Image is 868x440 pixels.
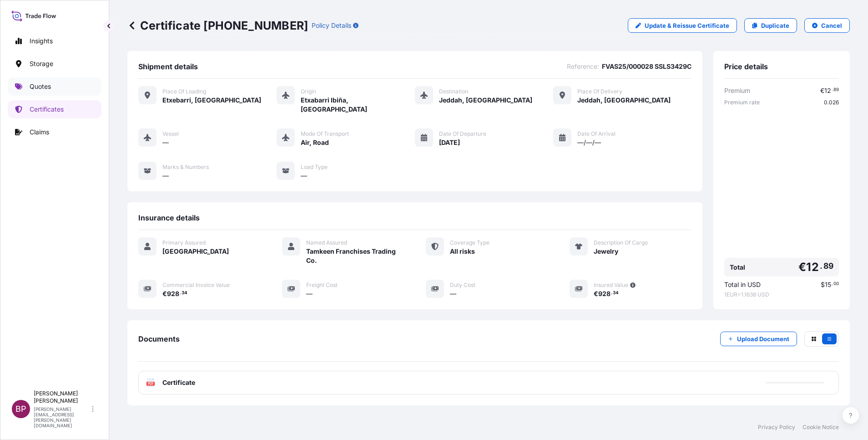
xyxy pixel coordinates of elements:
span: — [306,289,313,298]
span: 00 [833,282,839,286]
span: 1 EUR = 1.1638 USD [724,291,839,298]
span: 12 [806,261,818,273]
p: Claims [30,128,49,137]
span: 89 [833,88,839,92]
p: Certificate [PHONE_NUMBER] [127,18,308,33]
span: 928 [598,291,611,297]
span: Coverage Type [450,239,490,246]
a: Update & Reissue Certificate [628,18,737,33]
p: Storage [30,59,53,68]
span: Origin [301,88,316,95]
span: . [611,292,612,295]
span: —/—/— [577,138,601,147]
p: Certificates [30,105,64,114]
a: Claims [8,123,101,141]
span: Place of Loading [162,88,206,95]
span: FVAS25/000028 SSLS3429C [602,62,691,71]
p: Duplicate [761,21,789,30]
button: Upload Document [720,332,797,346]
p: Upload Document [737,334,789,343]
span: Date of Departure [439,130,486,138]
span: Total in USD [724,280,761,289]
a: Privacy Policy [758,424,795,431]
p: Policy Details [312,21,351,30]
span: Named Assured [306,239,347,246]
span: € [162,291,167,297]
span: Marks & Numbers [162,164,209,171]
span: Shipment details [138,62,198,71]
button: Cancel [804,18,850,33]
a: Certificates [8,100,101,118]
a: Quotes [8,77,101,96]
span: Total [730,263,745,272]
span: Certificate [162,378,195,387]
span: Jeddah, [GEOGRAPHIC_DATA] [577,96,671,105]
span: Premium rate [724,99,760,106]
span: — [450,289,456,298]
span: — [301,171,307,180]
span: € [594,291,598,297]
p: Insights [30,36,53,46]
span: . [832,88,833,92]
span: Price details [724,62,768,71]
a: Cookie Notice [802,424,839,431]
span: Jewelry [594,247,618,256]
p: [PERSON_NAME] [PERSON_NAME] [34,390,90,404]
span: . [832,282,833,286]
span: Destination [439,88,468,95]
span: Tamkeen Franchises Trading Co. [306,247,404,265]
span: Jeddah, [GEOGRAPHIC_DATA] [439,96,532,105]
span: € [820,87,824,94]
p: [PERSON_NAME][EMAIL_ADDRESS][PERSON_NAME][DOMAIN_NAME] [34,406,90,428]
span: Duty Cost [450,281,475,289]
span: 15 [825,281,831,288]
span: Air, Road [301,138,329,147]
text: PDF [148,382,154,385]
span: 928 [167,291,179,297]
span: [DATE] [439,138,460,147]
span: — [162,138,169,147]
p: Cancel [821,21,842,30]
span: Etxebarri, [GEOGRAPHIC_DATA] [162,96,261,105]
span: Insured Value [594,281,628,289]
span: Freight Cost [306,281,338,289]
span: All risks [450,247,475,256]
span: 89 [823,263,833,269]
span: Insurance details [138,213,200,222]
span: $ [821,281,825,288]
span: [GEOGRAPHIC_DATA] [162,247,229,256]
span: 34 [613,292,619,295]
a: Duplicate [744,18,797,33]
span: Vessel [162,130,179,138]
span: Premium [724,86,750,95]
span: — [162,171,169,180]
a: Storage [8,55,101,73]
span: Load Type [301,164,328,171]
span: 0.026 [824,99,839,106]
span: . [820,263,823,269]
p: Quotes [30,82,51,91]
span: Reference : [567,62,599,71]
span: Etxabarri Ibiña, [GEOGRAPHIC_DATA] [301,96,415,114]
span: Commercial Invoice Value [162,281,230,289]
span: Documents [138,334,180,343]
span: Primary Assured [162,239,206,246]
a: Insights [8,32,101,50]
span: Description Of Cargo [594,239,648,246]
span: BP [15,404,26,414]
span: € [798,261,806,273]
p: Update & Reissue Certificate [645,21,729,30]
span: 12 [824,87,831,94]
span: Mode of Transport [301,130,349,138]
span: . [180,292,181,295]
span: Place of Delivery [577,88,622,95]
span: Date of Arrival [577,130,616,138]
span: 34 [182,292,187,295]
